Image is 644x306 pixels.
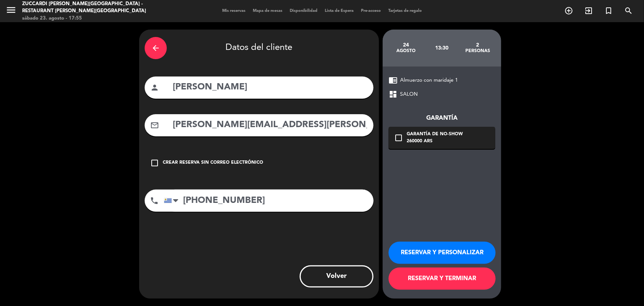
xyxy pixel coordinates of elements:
[164,190,181,211] div: Uruguay: +598
[389,268,496,290] button: RESERVAR Y TERMINAR
[400,90,418,99] span: SALON
[584,6,593,15] i: exit_to_app
[164,190,373,212] input: Número de teléfono...
[400,76,458,85] span: Almuerzo con maridaje 1
[150,159,159,167] i: check_box_outline_blank
[357,9,385,13] span: Pre-acceso
[389,90,397,99] span: dashboard
[321,9,357,13] span: Lista de Espera
[218,9,249,13] span: Mis reservas
[172,80,368,95] input: Nombre del cliente
[22,0,155,15] div: Zuccardi [PERSON_NAME][GEOGRAPHIC_DATA] - Restaurant [PERSON_NAME][GEOGRAPHIC_DATA]
[150,83,159,92] i: person
[388,48,424,54] div: agosto
[150,121,159,130] i: mail_outline
[6,4,17,16] i: menu
[460,48,496,54] div: personas
[407,131,463,138] div: Garantía de no-show
[300,265,373,288] button: Volver
[286,9,321,13] span: Disponibilidad
[407,138,463,145] div: 260000 ARS
[389,113,495,123] div: Garantía
[150,196,159,205] i: phone
[604,6,613,15] i: turned_in_not
[22,15,155,22] div: sábado 23. agosto - 17:55
[145,35,373,61] div: Datos del cliente
[389,242,496,264] button: RESERVAR Y PERSONALIZAR
[394,133,403,142] i: check_box_outline_blank
[564,6,573,15] i: add_circle_outline
[388,42,424,48] div: 24
[624,6,633,15] i: search
[385,9,426,13] span: Tarjetas de regalo
[151,44,160,52] i: arrow_back
[249,9,286,13] span: Mapa de mesas
[163,159,263,167] div: Crear reserva sin correo electrónico
[460,42,496,48] div: 2
[424,35,460,61] div: 13:30
[6,4,17,18] button: menu
[172,118,368,133] input: Email del cliente
[389,76,397,85] span: chrome_reader_mode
